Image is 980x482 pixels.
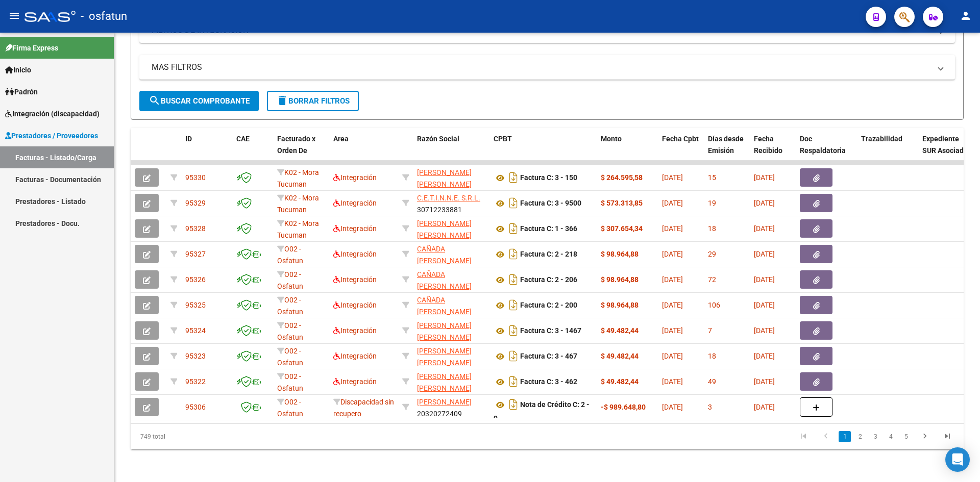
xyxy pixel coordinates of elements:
[185,403,206,411] span: 95306
[489,128,597,173] datatable-header-cell: CPBT
[520,378,577,386] strong: Factura C: 3 - 462
[417,192,485,214] div: 30712233881
[413,128,489,173] datatable-header-cell: Razón Social
[277,321,303,353] span: O02 - Osfatun Propio
[507,297,520,313] i: Descargar documento
[662,352,683,360] span: [DATE]
[507,396,520,413] i: Descargar documento
[601,173,643,182] strong: $ 264.595,58
[185,173,206,182] span: 95330
[417,245,472,265] span: CAÑADA [PERSON_NAME]
[857,128,918,173] datatable-header-cell: Trazabilidad
[922,135,968,155] span: Expediente SUR Asociado
[662,326,683,335] span: [DATE]
[273,128,329,173] datatable-header-cell: Facturado x Orden De
[277,168,319,188] span: K02 - Mora Tucuman
[5,64,31,75] span: Inicio
[417,269,485,290] div: 23342319599
[708,199,716,207] span: 19
[800,135,846,155] span: Doc Respaldatoria
[333,352,377,360] span: Integración
[520,276,577,284] strong: Factura C: 2 - 206
[277,296,303,327] span: O02 - Osfatun Propio
[333,250,377,258] span: Integración
[662,275,683,284] span: [DATE]
[754,224,775,233] span: [DATE]
[839,431,851,442] a: 1
[417,345,485,367] div: 27332019649
[5,42,58,54] span: Firma Express
[938,431,957,442] a: go to last page
[507,348,520,364] i: Descargar documento
[277,347,303,378] span: O02 - Osfatun Propio
[417,243,485,265] div: 23342319599
[861,135,902,143] span: Trazabilidad
[276,96,350,106] span: Borrar Filtros
[277,270,303,302] span: O02 - Osfatun Propio
[754,275,775,284] span: [DATE]
[704,128,750,173] datatable-header-cell: Días desde Emisión
[662,224,683,233] span: [DATE]
[794,431,813,442] a: go to first page
[754,352,775,360] span: [DATE]
[507,271,520,288] i: Descargar documento
[852,428,868,445] li: page 2
[417,294,485,316] div: 23342319599
[708,250,716,258] span: 29
[662,135,699,143] span: Fecha Cpbt
[918,128,974,173] datatable-header-cell: Expediente SUR Asociado
[708,326,712,335] span: 7
[277,219,319,239] span: K02 - Mora Tucuman
[333,398,394,418] span: Discapacidad sin recupero
[898,428,914,445] li: page 5
[837,428,852,445] li: page 1
[754,199,775,207] span: [DATE]
[417,270,472,290] span: CAÑADA [PERSON_NAME]
[754,250,775,258] span: [DATE]
[520,199,581,208] strong: Factura C: 3 - 9500
[708,173,716,182] span: 15
[708,301,720,309] span: 106
[333,173,377,182] span: Integración
[708,377,716,386] span: 49
[597,128,658,173] datatable-header-cell: Monto
[662,403,683,411] span: [DATE]
[149,94,161,107] mat-icon: search
[494,135,512,143] span: CPBT
[417,347,472,367] span: [PERSON_NAME] [PERSON_NAME]
[236,135,250,143] span: CAE
[333,224,377,233] span: Integración
[754,173,775,182] span: [DATE]
[520,174,577,182] strong: Factura C: 3 - 150
[417,194,480,202] span: C.E.T.I.N.N.E. S.R.L.
[81,5,127,28] span: - osfatun
[277,398,303,429] span: O02 - Osfatun Propio
[507,322,520,339] i: Descargar documento
[601,377,639,386] strong: $ 49.482,44
[149,96,250,106] span: Buscar Comprobante
[333,275,377,284] span: Integración
[662,377,683,386] span: [DATE]
[507,220,520,237] i: Descargar documento
[662,199,683,207] span: [DATE]
[185,199,206,207] span: 95329
[662,173,683,182] span: [DATE]
[185,135,192,143] span: ID
[139,91,259,111] button: Buscar Comprobante
[417,321,472,341] span: [PERSON_NAME] [PERSON_NAME]
[417,396,485,418] div: 20320272409
[520,352,577,361] strong: Factura C: 3 - 467
[185,250,206,258] span: 95327
[601,301,639,309] strong: $ 98.964,88
[750,128,796,173] datatable-header-cell: Fecha Recibido
[417,167,485,188] div: 23298770369
[900,431,912,442] a: 5
[601,275,639,284] strong: $ 98.964,88
[5,108,100,119] span: Integración (discapacidad)
[417,219,472,239] span: [PERSON_NAME] [PERSON_NAME]
[601,403,646,411] strong: -$ 989.648,80
[417,168,472,188] span: [PERSON_NAME] [PERSON_NAME]
[708,403,712,411] span: 3
[277,372,303,404] span: O02 - Osfatun Propio
[945,447,970,472] div: Open Intercom Messenger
